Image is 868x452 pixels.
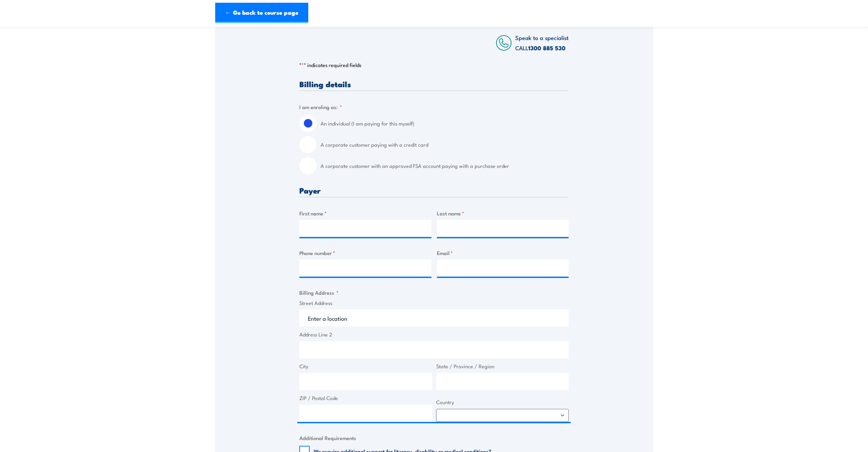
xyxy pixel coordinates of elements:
label: Last name [437,209,569,217]
label: Email [437,249,569,257]
label: First name [299,209,431,217]
label: State / Province / Region [436,362,569,370]
p: " " indicates required fields [299,62,569,68]
a: 1300 885 530 [528,43,566,52]
label: Country [436,398,569,406]
label: City [299,362,432,370]
legend: Additional Requirements [299,434,356,442]
legend: I am enroling as: [299,103,342,111]
h3: Payer [299,186,569,194]
label: Phone number [299,249,431,257]
label: Address Line 2 [299,331,569,338]
input: Enter a location [299,309,569,327]
span: Speak to a specialist CALL [515,33,569,52]
a: ← Go back to course page [215,3,308,23]
h3: Billing details [299,80,569,88]
label: ZIP / Postal Code [299,394,432,402]
label: A corporate customer paying with a credit card [321,136,569,153]
label: An individual (I am paying for this myself) [321,115,569,132]
legend: Billing Address [299,289,339,296]
label: Street Address [299,299,569,307]
label: A corporate customer with an approved FSA account paying with a purchase order [321,157,569,174]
